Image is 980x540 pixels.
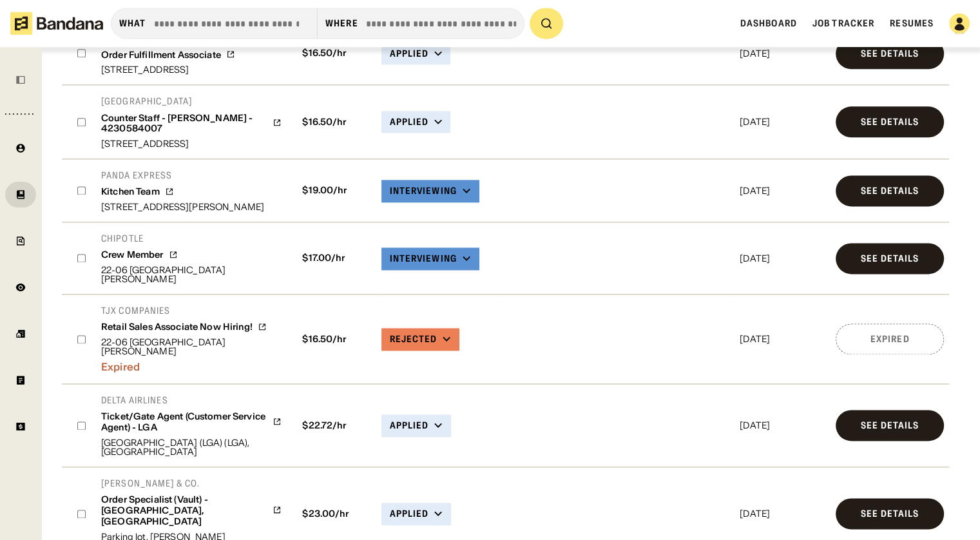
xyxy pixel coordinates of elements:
[101,233,282,244] div: Chipotle
[861,186,919,195] div: See Details
[101,95,282,107] div: [GEOGRAPHIC_DATA]
[10,12,103,35] img: Bandana logotype
[101,265,282,284] div: 22-06 [GEOGRAPHIC_DATA][PERSON_NAME]
[101,394,282,456] a: Delta AirlinesTicket/Gate Agent (Customer Service Agent) - LGA[GEOGRAPHIC_DATA] (LGA) (LGA), [GEO...
[297,253,371,264] div: $ 17.00 /hr
[101,169,264,211] a: Panda ExpressKitchen Team[STREET_ADDRESS][PERSON_NAME]
[297,508,371,519] div: $ 23.00 /hr
[740,17,797,29] a: Dashboard
[861,421,919,430] div: See Details
[101,32,235,74] a: Home DepotOrder Fulfillment Associate[STREET_ADDRESS]
[389,253,456,264] div: Interviewing
[101,494,267,526] div: Order Specialist (Vault) - [GEOGRAPHIC_DATA], [GEOGRAPHIC_DATA]
[101,50,221,61] div: Order Fulfillment Associate
[890,17,934,29] a: Resumes
[101,139,282,148] div: [STREET_ADDRESS]
[861,49,919,58] div: See Details
[812,17,874,29] a: Job Tracker
[740,186,825,195] div: [DATE]
[740,421,825,430] div: [DATE]
[389,333,437,345] div: Rejected
[101,477,282,489] div: [PERSON_NAME] & Co.
[101,438,282,456] div: [GEOGRAPHIC_DATA] (LGA) (LGA), [GEOGRAPHIC_DATA]
[101,338,282,356] div: 22-06 [GEOGRAPHIC_DATA][PERSON_NAME]
[101,394,282,406] div: Delta Airlines
[861,117,919,126] div: See Details
[389,116,428,128] div: Applied
[101,356,282,373] div: Expired
[101,95,282,148] a: [GEOGRAPHIC_DATA]Counter Staff - [PERSON_NAME] - 4230584007[STREET_ADDRESS]
[389,419,428,431] div: Applied
[101,233,282,284] a: ChipotleCrew Member22-06 [GEOGRAPHIC_DATA][PERSON_NAME]
[389,48,428,59] div: Applied
[297,117,371,128] div: $ 16.50 /hr
[101,305,282,356] a: TJX CompaniesRetail Sales Associate Now Hiring!22-06 [GEOGRAPHIC_DATA][PERSON_NAME]
[740,334,825,343] div: [DATE]
[101,411,267,433] div: Ticket/Gate Agent (Customer Service Agent) - LGA
[101,113,267,135] div: Counter Staff - [PERSON_NAME] - 4230584007
[101,249,164,260] div: Crew Member
[740,117,825,126] div: [DATE]
[389,508,428,519] div: Applied
[861,509,919,518] div: See Details
[389,185,456,197] div: Interviewing
[101,202,264,211] div: [STREET_ADDRESS][PERSON_NAME]
[101,305,282,316] div: TJX Companies
[297,185,371,196] div: $ 19.00 /hr
[325,17,358,29] div: Where
[861,254,919,263] div: See Details
[101,169,264,181] div: Panda Express
[101,322,253,333] div: Retail Sales Associate Now Hiring!
[740,509,825,518] div: [DATE]
[101,186,160,197] div: Kitchen Team
[297,420,371,431] div: $ 22.72 /hr
[870,334,910,343] div: Expired
[297,334,371,345] div: $ 16.50 /hr
[297,48,371,59] div: $ 16.50 /hr
[101,65,235,74] div: [STREET_ADDRESS]
[740,49,825,58] div: [DATE]
[740,254,825,263] div: [DATE]
[119,17,146,29] div: what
